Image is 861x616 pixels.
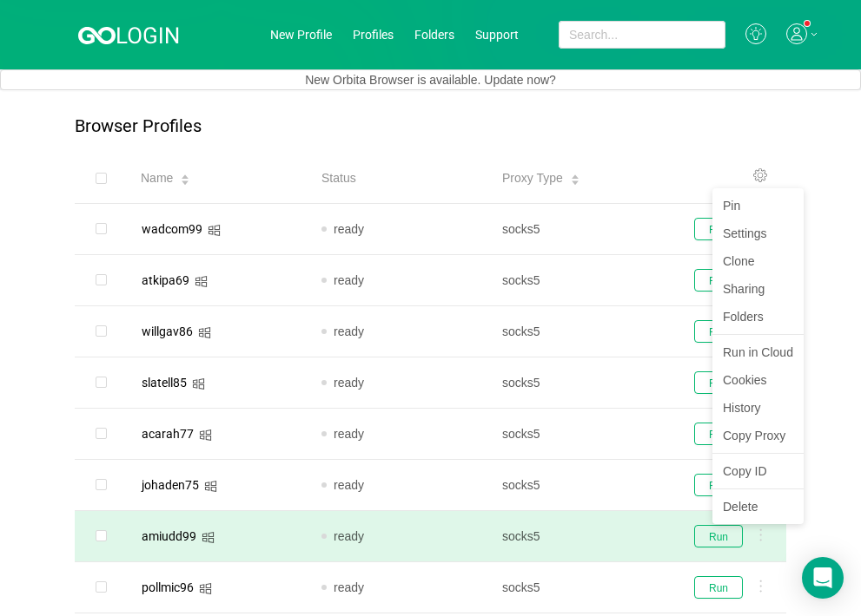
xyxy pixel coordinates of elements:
div: pollmic96 [136,576,199,599]
div: amiudd99 [136,525,202,547]
span: ready [334,580,364,594]
span: ready [334,376,364,390]
i: icon: caret-up [181,172,190,177]
li: Run in Cloud [712,338,804,366]
div: johaden75 [136,474,204,496]
td: socks5 [488,357,669,409]
div: acarah77 [136,423,199,445]
input: Search... [559,21,725,49]
i: icon: windows [192,377,205,390]
td: socks5 [488,255,669,306]
a: Support [475,28,519,42]
i: icon: windows [195,275,208,288]
a: Profiles [353,28,394,42]
button: Run [694,320,743,343]
i: icon: windows [208,224,221,237]
p: Browser Profiles [75,116,202,136]
i: icon: caret-down [181,179,190,184]
a: Folders [414,28,454,42]
li: Delete [712,493,804,521]
span: ready [334,427,364,441]
li: Copy ID [723,462,793,481]
i: icon: windows [202,531,215,544]
a: Settings [712,220,804,247]
div: Sort [570,172,580,184]
div: slatell85 [136,371,192,394]
i: icon: windows [199,429,212,442]
div: atkipa69 [136,269,195,292]
td: socks5 [488,511,669,562]
td: socks5 [488,409,669,460]
li: Clone [712,247,804,275]
i: icon: windows [204,480,217,493]
i: icon: windows [199,582,212,595]
li: Pin [712,192,804,220]
button: Run [694,371,743,394]
div: wadcom99 [136,218,208,240]
span: ready [334,478,364,492]
li: Copy Proxy [712,422,804,449]
a: New Profile [270,28,332,42]
td: socks5 [488,204,669,255]
li: Sharing [712,275,804,303]
span: ready [334,529,364,543]
button: Run [694,269,743,292]
div: Open Intercom Messenger [802,557,844,599]
td: socks5 [488,460,669,511]
li: Folders [712,303,804,331]
button: Run [694,576,743,599]
button: Run [694,525,743,547]
li: History [712,394,804,422]
span: ready [334,273,364,287]
span: Status [321,169,356,187]
button: Run [694,474,743,496]
span: Name [141,169,173,187]
button: Run [694,218,743,240]
td: socks5 [488,306,669,357]
i: icon: caret-down [570,179,580,184]
div: willgav86 [136,320,198,343]
span: Proxy Type [502,169,563,187]
i: icon: caret-up [570,172,580,177]
span: ready [334,222,364,236]
div: Sort [180,172,190,184]
i: icon: windows [198,326,211,339]
li: Cookies [712,366,804,394]
td: socks5 [488,562,669,613]
button: Run [694,423,743,445]
span: ready [334,324,364,338]
sup: 1 [805,21,810,26]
